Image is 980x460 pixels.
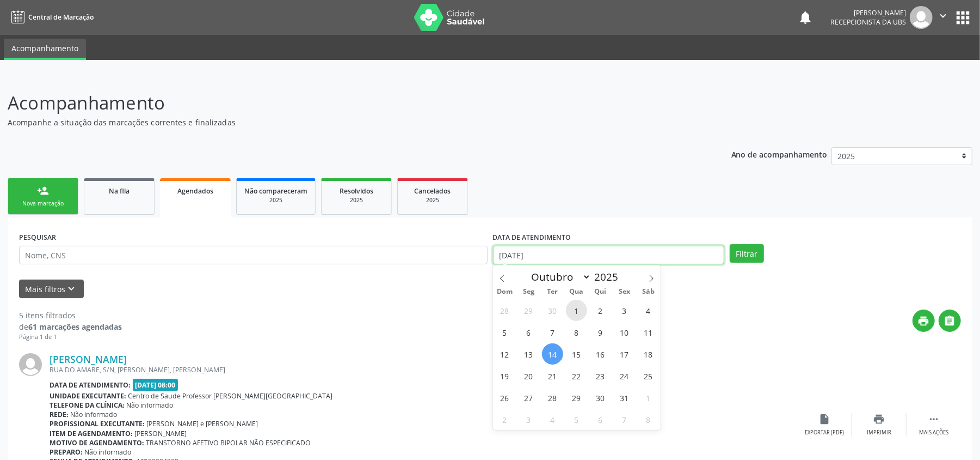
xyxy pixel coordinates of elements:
[590,409,611,430] span: Novembro 6, 2025
[50,410,69,419] b: Rede:
[638,409,659,430] span: Novembro 8, 2025
[19,332,122,342] div: Página 1 de 1
[128,391,333,401] span: Centro de Saude Professor [PERSON_NAME][GEOGRAPHIC_DATA]
[50,353,127,365] a: [PERSON_NAME]
[340,186,373,196] span: Resolvidos
[50,401,125,410] b: Telefone da clínica:
[50,438,144,447] b: Motivo de agendamento:
[526,269,591,285] select: Month
[613,288,637,295] span: Sex
[135,429,187,438] span: [PERSON_NAME]
[50,429,133,438] b: Item de agendamento:
[19,310,122,321] div: 5 itens filtrados
[590,387,611,408] span: Outubro 30, 2025
[933,6,953,29] button: 
[805,429,845,437] div: Exportar (PDF)
[566,300,587,321] span: Outubro 1, 2025
[590,322,611,343] span: Outubro 9, 2025
[928,413,940,425] i: 
[494,343,515,365] span: Outubro 12, 2025
[19,321,122,332] div: de
[415,186,451,196] span: Cancelados
[614,365,635,386] span: Outubro 24, 2025
[244,196,307,204] div: 2025
[830,8,906,17] div: [PERSON_NAME]
[19,353,42,376] img: img
[494,409,515,430] span: Novembro 2, 2025
[638,365,659,386] span: Outubro 25, 2025
[910,6,933,29] img: img
[542,322,563,343] span: Outubro 7, 2025
[542,409,563,430] span: Novembro 4, 2025
[50,419,145,428] b: Profissional executante:
[614,322,635,343] span: Outubro 10, 2025
[517,288,541,295] span: Seg
[518,300,539,321] span: Setembro 29, 2025
[566,343,587,365] span: Outubro 15, 2025
[589,288,613,295] span: Qui
[8,117,683,128] p: Acompanhe a situação das marcações correntes e finalizadas
[494,322,515,343] span: Outubro 5, 2025
[8,89,683,117] p: Acompanhamento
[591,270,627,284] input: Year
[8,8,94,26] a: Central de Marcação
[494,365,515,386] span: Outubro 19, 2025
[614,300,635,321] span: Outubro 3, 2025
[518,365,539,386] span: Outubro 20, 2025
[918,315,930,327] i: print
[71,410,118,419] span: Não informado
[541,288,565,295] span: Ter
[19,229,56,246] label: PESQUISAR
[919,429,948,437] div: Mais ações
[937,10,949,22] i: 
[913,310,935,332] button: print
[518,322,539,343] span: Outubro 6, 2025
[542,300,563,321] span: Setembro 30, 2025
[146,438,311,447] span: TRANSTORNO AFETIVO BIPOLAR NÃO ESPECIFICADO
[939,310,961,332] button: 
[493,288,517,295] span: Dom
[16,199,70,208] div: Nova marcação
[177,186,213,196] span: Agendados
[590,343,611,365] span: Outubro 16, 2025
[819,413,831,425] i: insert_drive_file
[133,379,178,391] span: [DATE] 08:00
[109,186,130,196] span: Na fila
[614,387,635,408] span: Outubro 31, 2025
[614,409,635,430] span: Novembro 7, 2025
[50,365,798,374] div: RUA DO AMARE, S/N, [PERSON_NAME], [PERSON_NAME]
[590,300,611,321] span: Outubro 2, 2025
[244,186,307,196] span: Não compareceram
[19,246,488,264] input: Nome, CNS
[66,283,78,295] i: keyboard_arrow_down
[830,17,906,27] span: Recepcionista da UBS
[19,280,84,299] button: Mais filtroskeyboard_arrow_down
[798,10,813,25] button: notifications
[405,196,460,204] div: 2025
[867,429,891,437] div: Imprimir
[542,387,563,408] span: Outubro 28, 2025
[518,409,539,430] span: Novembro 3, 2025
[565,288,589,295] span: Qua
[50,447,83,457] b: Preparo:
[4,39,86,60] a: Acompanhamento
[329,196,384,204] div: 2025
[518,343,539,365] span: Outubro 13, 2025
[566,387,587,408] span: Outubro 29, 2025
[638,343,659,365] span: Outubro 18, 2025
[493,229,571,246] label: DATA DE ATENDIMENTO
[566,365,587,386] span: Outubro 22, 2025
[638,322,659,343] span: Outubro 11, 2025
[944,315,956,327] i: 
[566,409,587,430] span: Novembro 5, 2025
[731,147,828,161] p: Ano de acompanhamento
[953,8,972,27] button: apps
[28,322,122,332] strong: 61 marcações agendadas
[127,401,174,410] span: Não informado
[638,300,659,321] span: Outubro 4, 2025
[566,322,587,343] span: Outubro 8, 2025
[494,300,515,321] span: Setembro 28, 2025
[50,391,126,401] b: Unidade executante:
[494,387,515,408] span: Outubro 26, 2025
[518,387,539,408] span: Outubro 27, 2025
